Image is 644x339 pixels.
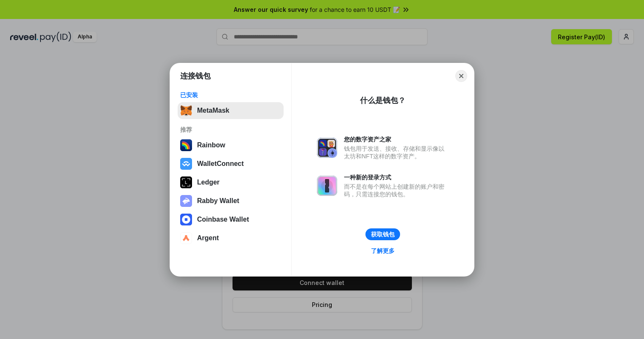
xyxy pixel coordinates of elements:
img: svg+xml,%3Csvg%20width%3D%2228%22%20height%3D%2228%22%20viewBox%3D%220%200%2028%2028%22%20fill%3D... [180,214,192,225]
img: svg+xml,%3Csvg%20xmlns%3D%22http%3A%2F%2Fwww.w3.org%2F2000%2Fsvg%22%20width%3D%2228%22%20height%3... [180,176,192,188]
div: Argent [197,234,219,242]
div: 钱包用于发送、接收、存储和显示像以太坊和NFT这样的数字资产。 [344,145,449,160]
div: WalletConnect [197,160,244,168]
img: svg+xml,%3Csvg%20width%3D%22120%22%20height%3D%22120%22%20viewBox%3D%220%200%20120%20120%22%20fil... [180,139,192,151]
a: 了解更多 [366,245,400,256]
img: svg+xml,%3Csvg%20xmlns%3D%22http%3A%2F%2Fwww.w3.org%2F2000%2Fsvg%22%20fill%3D%22none%22%20viewBox... [180,195,192,207]
button: WalletConnect [178,155,284,172]
img: svg+xml,%3Csvg%20width%3D%2228%22%20height%3D%2228%22%20viewBox%3D%220%200%2028%2028%22%20fill%3D... [180,158,192,170]
img: svg+xml,%3Csvg%20xmlns%3D%22http%3A%2F%2Fwww.w3.org%2F2000%2Fsvg%22%20fill%3D%22none%22%20viewBox... [317,176,337,196]
button: Coinbase Wallet [178,211,284,228]
button: Argent [178,230,284,247]
div: 了解更多 [371,247,395,255]
button: MetaMask [178,102,284,119]
div: Ledger [197,179,219,186]
img: svg+xml,%3Csvg%20fill%3D%22none%22%20height%3D%2233%22%20viewBox%3D%220%200%2035%2033%22%20width%... [180,105,192,117]
div: 一种新的登录方式 [344,174,449,181]
div: 已安装 [180,91,281,99]
div: 您的数字资产之家 [344,136,449,143]
div: Rabby Wallet [197,197,239,205]
h1: 连接钱包 [180,71,211,81]
div: 推荐 [180,126,281,133]
img: svg+xml,%3Csvg%20width%3D%2228%22%20height%3D%2228%22%20viewBox%3D%220%200%2028%2028%22%20fill%3D... [180,232,192,244]
div: 获取钱包 [371,231,395,238]
div: Rainbow [197,141,225,149]
div: 什么是钱包？ [360,95,406,106]
button: Close [455,70,467,82]
img: svg+xml,%3Csvg%20xmlns%3D%22http%3A%2F%2Fwww.w3.org%2F2000%2Fsvg%22%20fill%3D%22none%22%20viewBox... [317,138,337,158]
button: Rabby Wallet [178,193,284,209]
button: Rainbow [178,137,284,154]
div: MetaMask [197,107,229,114]
div: Coinbase Wallet [197,216,249,223]
button: Ledger [178,174,284,191]
div: 而不是在每个网站上创建新的账户和密码，只需连接您的钱包。 [344,183,449,198]
button: 获取钱包 [365,228,400,240]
